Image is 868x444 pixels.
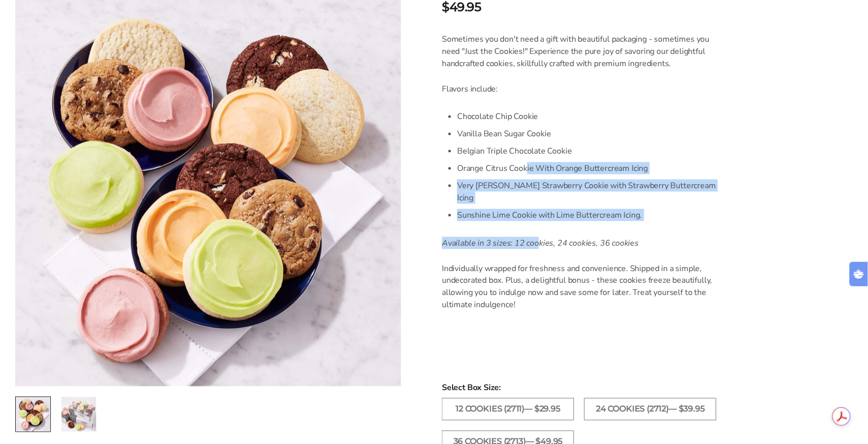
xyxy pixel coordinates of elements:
[457,125,720,142] li: Vanilla Bean Sugar Cookie
[15,397,51,432] a: 1 / 2
[442,83,720,95] p: Flavors include:
[457,142,720,160] li: Belgian Triple Chocolate Cookie
[457,108,720,125] li: Chocolate Chip Cookie
[61,397,97,432] a: 2 / 2
[457,160,720,177] li: Orange Citrus Cookie With Orange Buttercream Icing
[584,398,716,421] label: 24 COOKIES (2712)— $39.95
[8,405,105,436] iframe: Sign Up via Text for Offers
[442,382,843,394] span: Select Box Size:
[442,33,720,70] p: Sometimes you don't need a gift with beautiful packaging - sometimes you need "Just the Cookies!"...
[442,398,574,421] label: 12 COOKIES (2711)— $29.95
[457,177,720,206] li: Very [PERSON_NAME] Strawberry Cookie with Strawberry Buttercream Icing
[16,397,50,432] img: Just The Cookies - Spring Assorted Cookies
[457,206,720,224] li: Sunshine Lime Cookie with Lime Buttercream Icing.
[442,238,639,249] em: Available in 3 sizes: 12 cookies, 24 cookies, 36 cookies
[442,262,720,311] p: Individually wrapped for freshness and convenience. Shipped in a simple, undecorated box. Plus, a...
[62,397,96,432] img: Just The Cookies - Spring Assorted Cookies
